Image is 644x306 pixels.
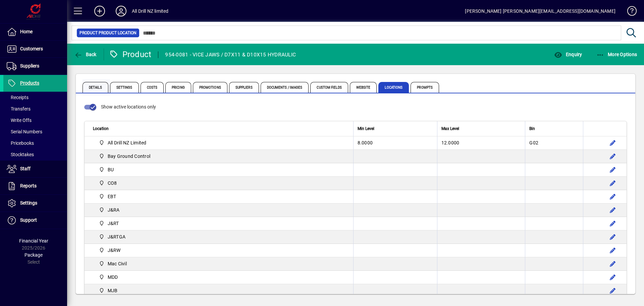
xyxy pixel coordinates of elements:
span: J&RA [108,207,120,213]
span: Pricebooks [7,140,34,146]
span: EBT [96,192,119,201]
span: Back [74,52,97,57]
span: Max Level [441,125,459,132]
span: Customers [20,46,43,51]
span: J&RA [96,206,122,214]
span: Settings [20,200,37,206]
span: Package [24,252,43,258]
span: J&RW [96,246,123,254]
button: Edit [607,231,618,242]
span: J&RTGA [108,233,126,240]
a: Staff [3,161,67,177]
span: Prompts [411,82,439,93]
span: Support [20,217,37,223]
a: Receipts [3,92,67,103]
a: Serial Numbers [3,126,67,137]
button: Edit [607,137,618,148]
span: Documents / Images [261,82,309,93]
span: J&RW [108,247,121,254]
span: Show active locations only [101,104,156,110]
span: CO8 [96,179,119,187]
td: G02 [525,136,583,150]
a: Customers [3,41,67,57]
span: All Drill NZ Limited [108,139,147,146]
span: BU [96,166,116,174]
span: Financial Year [19,238,48,244]
span: Home [20,29,33,34]
span: EBT [108,193,116,200]
span: Pricing [165,82,191,93]
span: J&RT [108,220,119,227]
a: Write Offs [3,115,67,126]
span: Mac Civil [108,260,127,267]
span: Details [83,82,108,93]
span: Suppliers [229,82,259,93]
span: Custom Fields [310,82,348,93]
button: Enquiry [552,48,584,60]
span: Product Product Location [79,30,137,36]
a: Pricebooks [3,137,67,149]
span: Bay Ground Control [96,152,153,160]
div: All Drill NZ limited [132,6,169,16]
button: Edit [607,178,618,188]
span: Website [350,82,377,93]
span: J&RT [96,219,122,227]
span: Stocktakes [7,152,34,157]
button: Edit [607,164,618,175]
a: Settings [3,195,67,212]
span: BU [108,166,114,173]
a: Support [3,212,67,229]
span: Reports [20,183,37,188]
div: Product [109,49,152,60]
button: More Options [595,48,639,60]
button: Edit [607,245,618,256]
span: Bay Ground Control [108,153,151,160]
span: Enquiry [554,52,582,57]
button: Back [72,48,98,60]
span: Bin [529,125,535,132]
button: Profile [110,5,132,17]
span: CO8 [108,180,117,186]
span: Transfers [7,106,31,112]
button: Edit [607,285,618,296]
span: J&RTGA [96,233,128,241]
span: Products [20,80,39,86]
td: 8.0000 [353,136,437,150]
button: Add [89,5,110,17]
span: Costs [141,82,164,93]
a: Suppliers [3,58,67,75]
a: Transfers [3,103,67,115]
div: [PERSON_NAME] [PERSON_NAME][EMAIL_ADDRESS][DOMAIN_NAME] [465,6,615,16]
button: Edit [607,218,618,229]
span: Suppliers [20,63,39,69]
span: MDD [96,273,120,281]
button: Edit [607,258,618,269]
button: Edit [607,205,618,215]
span: MJB [96,287,120,295]
a: Stocktakes [3,149,67,160]
span: Serial Numbers [7,129,42,134]
td: 12.0000 [437,136,525,150]
app-page-header-button: Back [67,48,104,60]
span: MJB [108,287,118,294]
button: Edit [607,272,618,282]
button: Edit [607,151,618,162]
span: MDD [108,274,118,280]
div: 954-0081 - VICE JAWS / D7X11 & D10X15 HYDRAULIC [165,49,296,60]
span: Promotions [193,82,227,93]
a: Knowledge Base [622,1,636,23]
span: Receipts [7,95,29,100]
span: Mac Civil [96,260,129,268]
a: Home [3,24,67,40]
a: Reports [3,178,67,194]
span: Write Offs [7,118,32,123]
button: Edit [607,191,618,202]
span: Min Level [358,125,374,132]
span: All Drill NZ Limited [96,139,149,147]
span: Locations [378,82,409,93]
span: Staff [20,166,31,171]
span: More Options [596,52,637,57]
span: Location [93,125,109,132]
span: Settings [110,82,139,93]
